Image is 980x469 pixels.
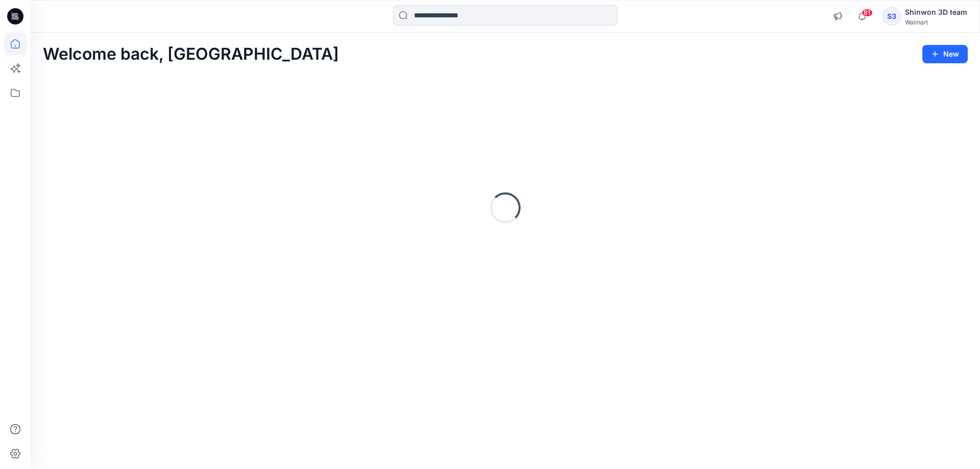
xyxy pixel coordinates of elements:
[905,18,967,26] div: Walmart
[883,7,901,26] div: S3
[862,9,873,17] span: 81
[922,45,968,63] button: New
[43,45,339,64] h2: Welcome back, [GEOGRAPHIC_DATA]
[905,6,967,18] div: Shinwon 3D team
